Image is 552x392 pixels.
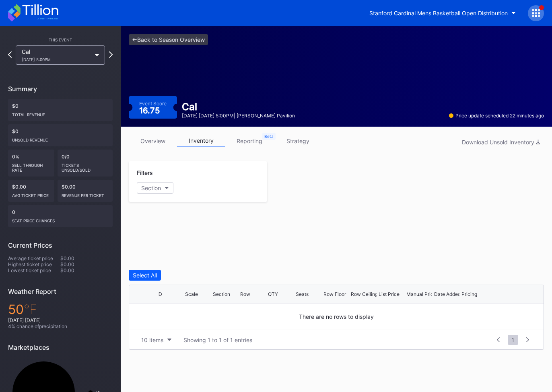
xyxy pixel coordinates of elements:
div: Avg ticket price [12,190,50,198]
button: Select All [129,270,161,281]
div: QTY [268,291,278,297]
div: Highest ticket price [8,261,60,267]
div: Summary [8,85,113,93]
div: List Price [379,291,400,297]
div: Sell Through Rate [12,160,50,172]
div: 50 [8,302,113,317]
div: 0/0 [58,150,113,177]
div: $0.00 [58,180,113,202]
div: Row [240,291,250,297]
div: [DATE] [DATE] 5:00PM | [PERSON_NAME] Pavilion [182,113,295,119]
div: Section [213,291,230,297]
div: Revenue per ticket [62,190,109,198]
div: Event Score [139,101,167,107]
div: Unsold Revenue [12,134,109,142]
div: ID [157,291,162,297]
div: 16.75 [139,107,162,115]
button: Stanford Cardinal Mens Basketball Open Distribution [363,6,522,21]
div: Pricing [461,291,477,297]
div: 0 [8,205,113,227]
div: Showing 1 to 1 of 1 entries [183,337,252,343]
div: Cal [22,48,91,62]
div: $0 [8,124,113,146]
div: Filters [137,169,259,176]
div: Section [141,185,161,191]
div: Price update scheduled 22 minutes ago [449,113,544,119]
div: 4 % chance of precipitation [8,323,113,329]
div: Lowest ticket price [8,267,60,273]
div: This Event [8,37,113,42]
div: Cal [182,101,295,113]
div: [DATE] 5:00PM [22,57,91,62]
div: Total Revenue [12,109,109,117]
div: [DATE] [DATE] [8,317,113,323]
div: Current Prices [8,241,113,249]
div: $0.00 [60,261,113,267]
a: inventory [177,135,225,147]
div: Row Floor [323,291,346,297]
div: Manual Price [406,291,436,297]
div: Weather Report [8,287,113,296]
a: strategy [274,135,322,147]
div: 10 items [141,337,163,343]
div: 0% [8,150,54,177]
button: Section [137,182,173,194]
div: Select All [133,272,157,279]
button: 10 items [137,335,175,345]
span: ℉ [24,302,37,317]
div: Row Ceiling [351,291,378,297]
div: Download Unsold Inventory [462,139,540,146]
div: $0.00 [60,255,113,261]
div: Tickets Unsold/Sold [62,160,109,172]
div: Date Added [434,291,461,297]
a: reporting [225,135,274,147]
a: overview [129,135,177,147]
div: Scale [185,291,198,297]
button: Download Unsold Inventory [458,137,544,148]
span: 1 [508,335,518,345]
div: $0.00 [8,180,54,202]
div: Seats [296,291,309,297]
div: seat price changes [12,215,109,223]
div: $0.00 [60,267,113,273]
div: Average ticket price [8,255,60,261]
div: Marketplaces [8,343,113,351]
div: Stanford Cardinal Mens Basketball Open Distribution [369,10,508,16]
div: There are no rows to display [129,304,544,330]
a: <-Back to Season Overview [129,34,208,45]
div: $0 [8,99,113,121]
